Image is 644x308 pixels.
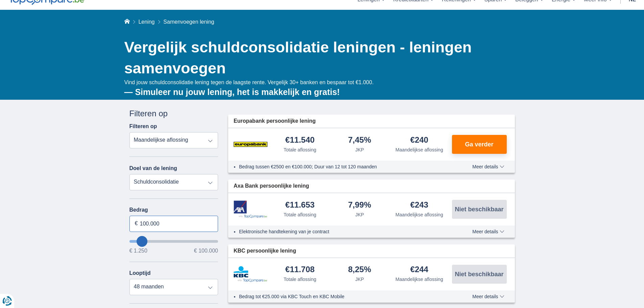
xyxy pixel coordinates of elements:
li: Elektronische handtekening van je contract [239,228,448,235]
div: Maandelijkse aflossing [396,211,443,218]
label: Doel van de lening [129,165,177,171]
div: 7,99% [348,201,371,210]
div: Totale aflossing [284,146,316,153]
img: product.pl.alt Europabank [234,136,267,153]
div: €244 [410,265,428,275]
li: Bedrag tussen €2500 en €100.000; Duur van 12 tot 120 maanden [239,163,448,170]
div: Vind jouw schuldconsolidatie lening tegen de laagste rente. Vergelijk 30+ banken en bespaar tot €... [124,79,515,98]
span: Meer details [472,164,504,169]
span: KBC persoonlijke lening [234,247,296,255]
span: Niet beschikbaar [455,206,503,212]
div: JKP [355,146,364,153]
img: product.pl.alt KBC [234,266,267,282]
h1: Vergelijk schuldconsolidatie leningen - leningen samenvoegen [124,37,515,79]
div: 8,25% [348,265,371,275]
div: €11.653 [285,201,315,210]
img: product.pl.alt Axa Bank [234,200,267,218]
label: Looptijd [129,270,151,276]
li: Bedrag tot €25.000 via KBC Touch en KBC Mobile [239,293,448,300]
div: JKP [355,276,364,283]
span: Europabank persoonlijke lening [234,117,316,125]
button: Meer details [467,164,509,169]
span: € 1.250 [129,248,147,254]
span: € [135,220,138,228]
div: JKP [355,211,364,218]
button: Niet beschikbaar [452,200,507,219]
button: Meer details [467,294,509,299]
input: wantToBorrow [129,240,218,243]
button: Meer details [467,229,509,234]
div: Totale aflossing [284,276,316,283]
button: Ga verder [452,135,507,154]
b: — Simuleer nu jouw lening, het is makkelijk en gratis! [124,87,340,97]
div: €240 [410,136,428,145]
span: € 100.000 [194,248,218,254]
div: Maandelijkse aflossing [396,146,443,153]
button: Niet beschikbaar [452,265,507,284]
span: Ga verder [465,141,493,147]
span: Axa Bank persoonlijke lening [234,182,309,190]
span: Niet beschikbaar [455,271,503,277]
label: Bedrag [129,207,218,213]
div: €11.540 [285,136,315,145]
a: Lening [138,19,154,25]
div: Maandelijkse aflossing [396,276,443,283]
span: Samenvoegen lening [163,19,214,25]
div: Totale aflossing [284,211,316,218]
a: Home [124,19,130,25]
span: Meer details [472,294,504,299]
div: Filteren op [129,108,218,119]
div: €243 [410,201,428,210]
label: Filteren op [129,123,157,129]
span: Meer details [472,229,504,234]
div: €11.708 [285,265,315,275]
div: 7,45% [348,136,371,145]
